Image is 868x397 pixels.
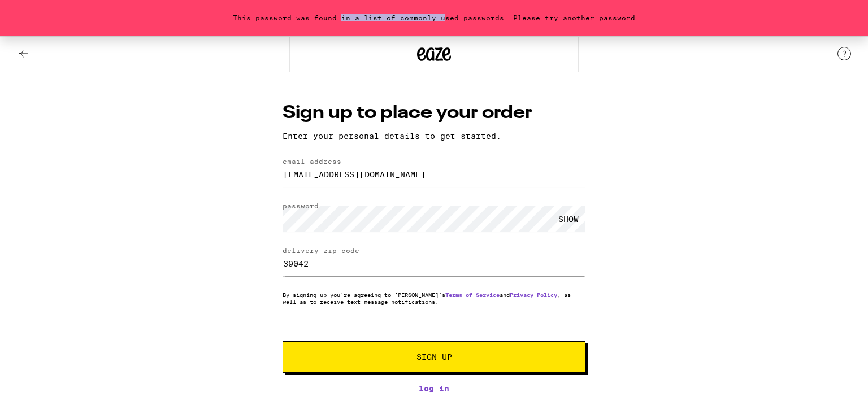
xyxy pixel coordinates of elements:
label: delivery zip code [283,247,359,254]
label: password [283,202,319,210]
a: Log In [283,384,585,393]
span: Help [25,8,49,18]
div: SHOW [552,206,585,232]
label: email address [283,158,341,165]
input: delivery zip code [283,251,585,276]
span: Sign Up [416,353,452,361]
input: email address [283,162,585,187]
button: Sign Up [283,341,585,373]
p: Enter your personal details to get started. [283,132,585,141]
h1: Sign up to place your order [283,101,585,126]
a: Privacy Policy [510,291,557,298]
p: By signing up you're agreeing to [PERSON_NAME]'s and , as well as to receive text message notific... [283,291,585,305]
a: Terms of Service [445,291,500,298]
